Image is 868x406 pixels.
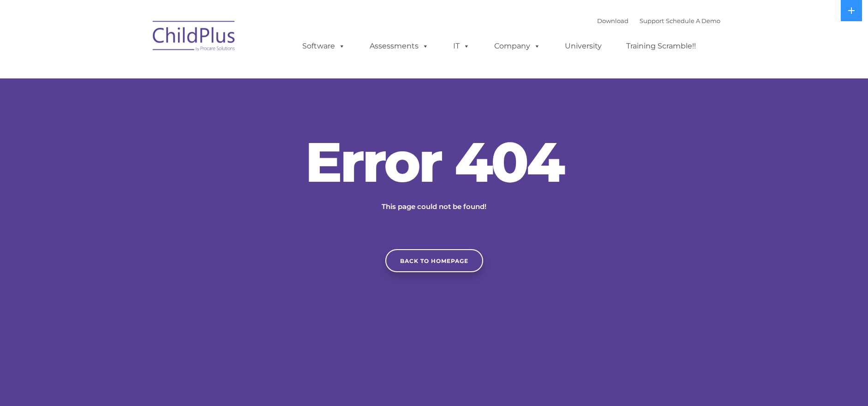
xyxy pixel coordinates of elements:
[485,37,550,55] a: Company
[556,37,611,55] a: University
[360,37,438,55] a: Assessments
[337,201,531,212] p: This page could not be found!
[666,17,720,24] a: Schedule A Demo
[640,17,664,24] a: Support
[293,37,354,55] a: Software
[597,17,720,24] font: |
[296,134,573,190] h2: Error 404
[444,37,479,55] a: IT
[597,17,629,24] a: Download
[385,249,483,272] a: Back to homepage
[148,14,240,60] img: ChildPlus by Procare Solutions
[617,37,705,55] a: Training Scramble!!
